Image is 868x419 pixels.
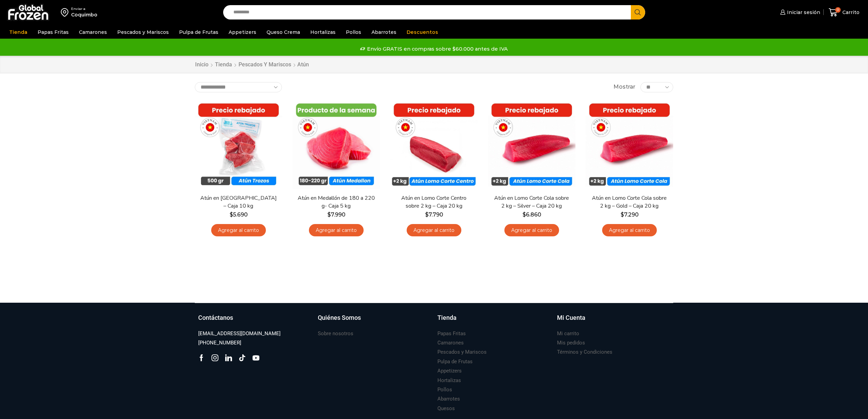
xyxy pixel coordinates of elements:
[437,358,473,365] h3: Pulpa de Frutas
[198,330,281,337] h3: [EMAIL_ADDRESS][DOMAIN_NAME]
[318,330,353,337] h3: Sobre nosotros
[6,26,31,39] a: Tienda
[34,26,72,39] a: Papas Fritas
[437,330,466,337] h3: Papas Fritas
[215,61,232,69] a: Tienda
[198,313,233,322] h3: Contáctanos
[195,82,282,92] select: Pedido de la tienda
[425,211,429,218] span: $
[437,367,462,375] h3: Appetizers
[523,211,541,218] bdi: 6.860
[61,6,71,18] img: address-field-icon.svg
[368,26,400,39] a: Abarrotes
[437,377,461,384] h3: Hortalizas
[176,26,222,39] a: Pulpa de Frutas
[437,349,487,356] h3: Pescados y Mariscos
[76,26,110,39] a: Camarones
[557,313,670,329] a: Mi Cuenta
[327,211,331,218] span: $
[437,404,455,413] a: Quesos
[425,211,443,218] bdi: 7.790
[327,211,345,218] bdi: 7.990
[195,61,309,69] nav: Breadcrumb
[342,26,365,39] a: Pollos
[835,7,841,13] span: 0
[590,194,669,210] a: Atún en Lomo Corte Cola sobre 2 kg – Gold – Caja 20 kg
[297,61,309,68] h1: Atún
[198,339,241,346] h3: [PHONE_NUMBER]
[71,11,97,18] div: Coquimbo
[841,9,859,16] span: Carrito
[437,394,460,404] a: Abarrotes
[557,329,579,338] a: Mi carrito
[437,339,464,346] h3: Camarones
[437,348,487,357] a: Pescados y Mariscos
[621,211,639,218] bdi: 7.290
[827,4,861,21] a: 0 Carrito
[437,376,461,385] a: Hortalizas
[437,329,466,338] a: Papas Fritas
[437,395,460,403] h3: Abarrotes
[71,6,97,11] div: Enviar a
[437,313,457,322] h3: Tienda
[199,194,278,210] a: Atún en [GEOGRAPHIC_DATA] – Caja 10 kg
[195,61,209,69] a: Inicio
[492,194,571,210] a: Atún en Lomo Corte Cola sobre 2 kg – Silver – Caja 20 kg
[230,211,233,218] span: $
[198,313,311,329] a: Contáctanos
[613,83,635,91] span: Mostrar
[557,338,585,348] a: Mis pedidos
[198,329,281,338] a: [EMAIL_ADDRESS][DOMAIN_NAME]
[785,9,820,16] span: Iniciar sesión
[318,313,431,329] a: Quiénes Somos
[407,224,461,237] a: Agregar al carrito: “Atún en Lomo Corte Centro sobre 2 kg - Caja 20 kg”
[230,211,248,218] bdi: 5.690
[403,26,442,39] a: Descuentos
[225,26,260,39] a: Appetizers
[309,224,364,237] a: Agregar al carrito: “Atún en Medallón de 180 a 220 g- Caja 5 kg”
[557,348,612,357] a: Términos y Condiciones
[238,61,291,69] a: Pescados y Mariscos
[557,339,585,346] h3: Mis pedidos
[437,313,550,329] a: Tienda
[318,313,361,322] h3: Quiénes Somos
[504,224,559,237] a: Agregar al carrito: “Atún en Lomo Corte Cola sobre 2 kg - Silver - Caja 20 kg”
[437,357,473,366] a: Pulpa de Frutas
[557,330,579,337] h3: Mi carrito
[557,313,585,322] h3: Mi Cuenta
[114,26,172,39] a: Pescados y Mariscos
[307,26,339,39] a: Hortalizas
[297,194,376,210] a: Atún en Medallón de 180 a 220 g- Caja 5 kg
[263,26,303,39] a: Queso Crema
[437,405,455,412] h3: Quesos
[631,5,645,19] button: Search button
[437,338,464,348] a: Camarones
[778,5,820,19] a: Iniciar sesión
[395,194,473,210] a: Atún en Lomo Corte Centro sobre 2 kg – Caja 20 kg
[318,329,353,338] a: Sobre nosotros
[437,385,452,394] a: Pollos
[621,211,624,218] span: $
[211,224,266,237] a: Agregar al carrito: “Atún en Trozos - Caja 10 kg”
[437,386,452,393] h3: Pollos
[523,211,526,218] span: $
[557,349,612,356] h3: Términos y Condiciones
[198,338,241,348] a: [PHONE_NUMBER]
[437,366,462,376] a: Appetizers
[602,224,657,237] a: Agregar al carrito: “Atún en Lomo Corte Cola sobre 2 kg - Gold – Caja 20 kg”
